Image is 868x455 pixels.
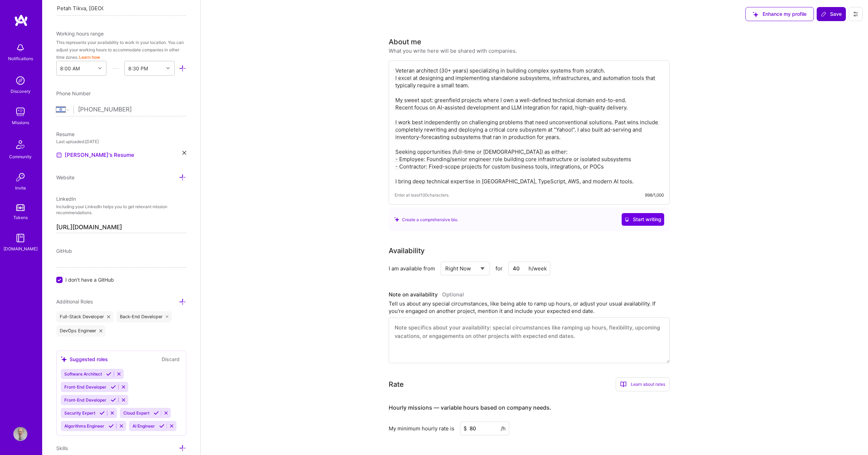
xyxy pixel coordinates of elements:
[389,404,551,411] h4: Hourly missions — variable hours based on company needs.
[9,153,32,160] div: Community
[106,371,111,377] i: Accept
[460,422,509,435] input: XXX
[13,105,27,119] img: teamwork
[56,174,75,180] span: Website
[13,231,27,245] img: guide book
[56,299,93,305] span: Additional Roles
[112,65,119,72] i: icon HorizontalInLineDivider
[64,423,104,429] span: Algorithms Engineer
[56,131,75,137] span: Resume
[821,11,842,18] span: Save
[56,311,114,322] div: Full-Stack Developer
[99,329,102,332] i: icon Close
[753,11,807,18] span: Enhance my profile
[389,47,517,55] div: What you write here will be shared with companies.
[501,425,506,432] span: /h
[56,138,186,145] div: Last uploaded: [DATE]
[99,410,105,416] i: Accept
[395,191,449,199] span: Enter at least 100 characters.
[389,289,464,300] div: Note on availability
[14,14,28,27] img: logo
[128,65,148,72] div: 8:30 PM
[109,423,114,429] i: Accept
[56,152,62,158] img: Resume
[11,88,31,95] div: Discovery
[116,311,172,322] div: Back-End Developer
[56,90,91,96] span: Phone Number
[78,100,177,120] input: +1 (000) 000-0000
[111,384,116,390] i: Accept
[56,204,186,216] p: Including your LinkedIn helps you to get relevant mission recommendations.
[389,265,435,272] div: I am available from
[56,39,186,61] div: This represents your availability to work in your location. You can adjust your working hours to ...
[98,66,102,70] i: icon Chevron
[13,170,27,184] img: Invite
[64,410,95,416] span: Security Expert
[495,265,503,272] span: for
[119,423,124,429] i: Reject
[182,151,186,155] i: icon Close
[395,66,664,186] textarea: Veteran architect (30+ years) specializing in building complex systems from scratch. I excel at d...
[166,66,170,70] i: icon Chevron
[166,315,169,318] i: icon Close
[56,151,134,159] a: [PERSON_NAME]'s Resume
[389,425,454,432] div: My minimum hourly rate is
[154,410,159,416] i: Accept
[121,384,126,390] i: Reject
[116,371,122,377] i: Reject
[56,248,72,254] span: GitHub
[56,325,106,337] div: DevOps Engineer
[394,217,399,222] i: icon SuggestedTeams
[163,410,169,416] i: Reject
[4,245,38,252] div: [DOMAIN_NAME]
[64,384,106,390] span: Front-End Developer
[529,265,547,272] div: h/week
[616,377,670,391] div: Learn about rates
[753,12,758,17] i: icon SuggestedTeams
[394,216,458,223] div: Create a comprehensive bio.
[56,445,68,451] span: Skills
[442,291,464,298] span: Optional
[389,300,670,315] div: Tell us about any special circumstances, like being able to ramp up hours, or adjust your usual a...
[64,397,106,403] span: Front-End Developer
[13,214,28,221] div: Tokens
[389,37,421,47] div: About me
[464,425,467,432] span: $
[111,397,116,403] i: Accept
[15,184,26,192] div: Invite
[508,262,550,275] input: XX
[12,136,29,153] img: Community
[160,355,182,363] button: Discard
[56,31,104,37] span: Working hours range
[389,245,425,256] div: Availability
[65,276,114,283] span: I don't have a GitHub
[110,410,115,416] i: Reject
[8,55,33,62] div: Notifications
[61,355,108,363] div: Suggested roles
[64,371,102,377] span: Software Architect
[61,356,67,362] i: icon SuggestedTeams
[624,217,629,222] i: icon CrystalBallWhite
[16,204,25,211] img: tokens
[645,191,664,199] div: 998/1,000
[60,65,80,72] div: 8:00 AM
[169,423,174,429] i: Reject
[132,423,155,429] span: AI Engineer
[624,216,661,223] span: Start writing
[107,315,110,318] i: icon Close
[389,379,404,390] div: Rate
[56,196,76,202] span: LinkedIn
[13,73,27,88] img: discovery
[12,119,29,126] div: Missions
[79,53,100,61] button: Learn how
[123,410,149,416] span: Cloud Expert
[121,397,126,403] i: Reject
[620,381,627,387] i: icon BookOpen
[159,423,164,429] i: Accept
[13,41,27,55] img: bell
[13,427,27,441] img: User Avatar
